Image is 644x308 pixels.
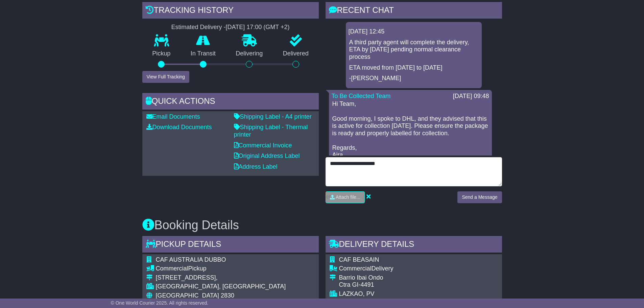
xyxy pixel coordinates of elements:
[142,50,181,57] p: Pickup
[234,113,312,120] a: Shipping Label - A4 printer
[234,152,300,159] a: Original Address Label
[156,265,286,273] div: Pickup
[142,218,502,232] h3: Booking Details
[142,2,319,20] div: Tracking history
[349,28,479,35] div: [DATE] 12:45
[226,24,290,31] div: [DATE] 17:00 (GMT +2)
[234,124,308,138] a: Shipping Label - Thermal printer
[453,93,489,100] div: [DATE] 09:48
[339,274,442,282] div: Barrio Ibai Ondo
[156,292,219,299] span: [GEOGRAPHIC_DATA]
[111,300,209,306] span: © One World Courier 2025. All rights reserved.
[234,163,278,170] a: Address Label
[332,100,488,159] p: Hi Team, Good morning, I spoke to DHL, and they advised that this is active for collection [DATE]...
[457,191,502,203] button: Send a Message
[332,93,391,99] a: To Be Collected Team
[156,283,286,290] div: [GEOGRAPHIC_DATA], [GEOGRAPHIC_DATA]
[339,281,442,289] div: Ctra GI-4491
[339,290,442,298] div: LAZKAO, PV
[326,236,502,254] div: Delivery Details
[326,2,502,20] div: RECENT CHAT
[146,113,200,120] a: Email Documents
[339,256,379,263] span: CAF BEASAIN
[156,256,226,263] span: CAF AUSTRALIA DUBBO
[142,24,319,31] div: Estimated Delivery -
[339,265,442,273] div: Delivery
[349,64,478,72] p: ETA moved from [DATE] to [DATE]
[142,93,319,111] div: Quick Actions
[156,265,188,272] span: Commercial
[339,265,372,272] span: Commercial
[226,50,273,57] p: Delivering
[156,274,286,282] div: [STREET_ADDRESS],
[146,124,212,131] a: Download Documents
[349,75,478,82] p: -[PERSON_NAME]
[142,71,189,83] button: View Full Tracking
[234,142,292,149] a: Commercial Invoice
[273,50,319,57] p: Delivered
[349,39,478,61] p: A third party agent will complete the delivery, ETA by [DATE] pending normal clearance process
[142,236,319,254] div: Pickup Details
[181,50,226,57] p: In Transit
[221,292,234,299] span: 2830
